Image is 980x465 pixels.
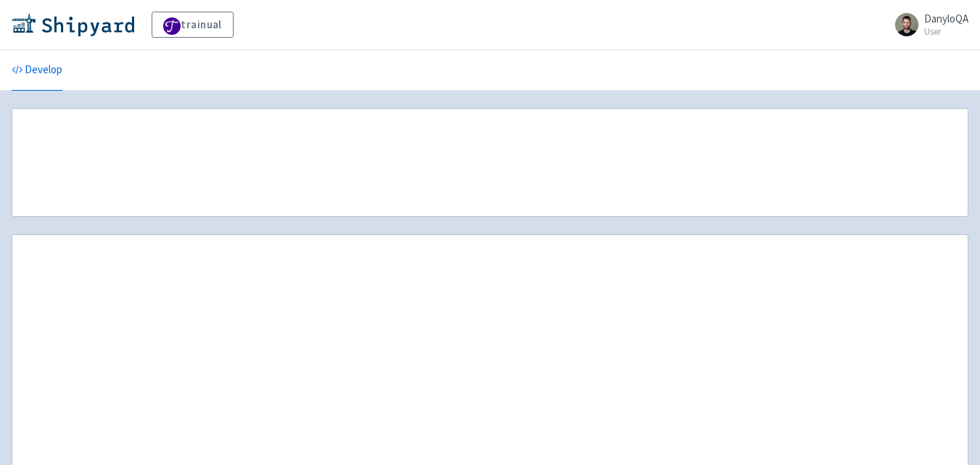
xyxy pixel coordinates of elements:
a: trainual [152,12,234,38]
span: DanyloQA [924,12,968,25]
img: Shipyard logo [12,13,134,36]
small: User [924,27,968,36]
a: Develop [12,50,62,91]
a: DanyloQA User [886,13,968,36]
